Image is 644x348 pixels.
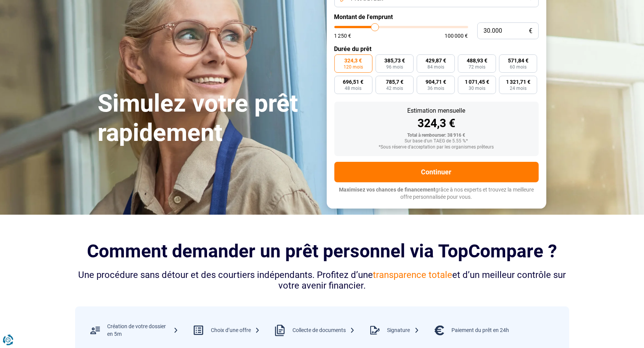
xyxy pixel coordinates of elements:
[467,58,487,63] span: 488,93 €
[427,65,444,69] span: 84 mois
[445,33,468,38] span: 100 000 €
[339,187,435,193] span: Maximisez vos chances de financement
[98,89,318,148] h1: Simulez votre prêt rapidement
[452,327,509,334] div: Paiement du prêt en 24h
[384,58,405,63] span: 385,73 €
[343,79,364,85] span: 696,51 €
[334,162,539,182] button: Continuer
[426,58,446,63] span: 429,87 €
[510,86,527,91] span: 24 mois
[211,327,260,334] div: Choix d’une offre
[75,270,569,292] div: Une procédure sans détour et des courtiers indépendants. Profitez d’une et d’un meilleur contrôle...
[344,65,363,69] span: 120 mois
[386,65,403,69] span: 96 mois
[334,13,539,21] label: Montant de l'emprunt
[506,79,530,85] span: 1 321,71 €
[426,79,446,85] span: 904,71 €
[345,58,362,63] span: 324,3 €
[340,118,533,129] div: 324,3 €
[108,323,178,338] div: Création de votre dossier en 5m
[465,79,489,85] span: 1 071,45 €
[529,28,533,34] span: €
[508,58,528,63] span: 571,84 €
[334,33,352,38] span: 1 250 €
[334,45,539,53] label: Durée du prêt
[387,327,419,334] div: Signature
[340,108,533,114] div: Estimation mensuelle
[340,145,533,150] div: *Sous réserve d'acceptation par les organismes prêteurs
[345,86,362,91] span: 48 mois
[386,79,403,85] span: 785,7 €
[340,139,533,144] div: Sur base d'un TAEG de 5.55 %*
[469,86,485,91] span: 30 mois
[469,65,485,69] span: 72 mois
[75,241,569,262] h2: Comment demander un prêt personnel via TopCompare ?
[427,86,444,91] span: 36 mois
[334,186,539,201] p: grâce à nos experts et trouvez la meilleure offre personnalisée pour vous.
[510,65,527,69] span: 60 mois
[340,133,533,138] div: Total à rembourser: 38 916 €
[292,327,355,334] div: Collecte de documents
[386,86,403,91] span: 42 mois
[373,270,452,280] span: transparence totale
